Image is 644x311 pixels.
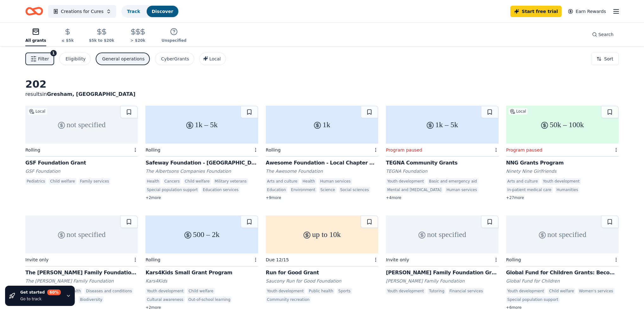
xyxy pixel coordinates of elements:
button: Unspecified [162,25,187,46]
div: Basic and emergency aid [428,178,478,184]
div: 1 [50,50,57,56]
div: Youth development [266,288,305,294]
div: + 9 more [266,195,378,200]
button: $5k to $20k [89,26,114,46]
a: 50k – 100kLocalProgram pausedNNG Grants ProgramNinety Nine GirlfriendsArts and cultureYouth devel... [506,106,619,200]
a: 1k – 5kRollingSafeway Foundation - [GEOGRAPHIC_DATA]The Albertsons Companies FoundationHealthCanc... [145,106,258,200]
div: Mental and [MEDICAL_DATA] [386,187,443,193]
div: Human services [445,187,478,193]
div: ≤ $5k [61,38,74,43]
div: Kars4Kids Small Grant Program [145,269,258,277]
div: Community recreation [266,296,311,303]
div: Tutoring [428,288,446,294]
div: Local [509,108,527,115]
div: Eligibility [66,55,86,63]
div: Arts and culture [506,178,539,184]
div: [PERSON_NAME] Family Foundation Grants [386,269,498,277]
a: Start free trial [510,6,562,17]
a: Earn Rewards [564,6,610,17]
div: Cultural awareness [145,296,184,303]
div: Special population support [506,296,560,303]
div: 500 – 2k [145,215,258,253]
div: Military veterans [214,178,248,184]
div: Youth development [386,178,425,184]
div: The Awesome Foundation [266,168,378,174]
div: Public health [308,288,335,294]
div: Reproductive health care [562,296,612,303]
div: All grants [25,38,46,43]
div: not specified [506,215,619,253]
div: TEGNA Community Grants [386,159,498,167]
button: ≤ $5k [61,26,74,46]
div: Health [145,178,160,184]
button: Search [587,28,619,41]
div: Youth development [386,288,425,294]
div: Women's services [578,288,615,294]
div: 1k [266,106,378,144]
div: NNG Grants Program [506,159,619,167]
div: Human services [319,178,352,184]
div: > $20k [130,38,146,43]
button: All grants [25,25,46,46]
button: TrackDiscover [121,5,179,18]
div: Kars4Kids [145,278,258,284]
button: Sort [591,53,619,65]
div: Sports [337,288,352,294]
div: Rolling [145,147,160,152]
a: Discover [152,9,173,14]
div: Cancers [163,178,181,184]
div: Family services [79,178,111,184]
span: Sort [604,55,613,63]
div: Health [301,178,316,184]
div: + 2 more [145,195,258,200]
div: 60 % [47,289,61,295]
button: Filter1 [25,53,54,65]
div: Program paused [506,147,543,152]
div: Financial services [448,288,484,294]
a: not specifiedLocalRollingGSF Foundation GrantGSF FoundationPediatricsChild welfareFamily services [25,106,138,187]
button: Eligibility [59,53,91,65]
div: Saucony Run for Good Foundation [266,278,378,284]
span: Search [598,31,614,38]
a: not specifiedInvite onlyThe [PERSON_NAME] Family Foundation GrantThe [PERSON_NAME] Family Foundat... [25,215,138,305]
div: results [25,90,138,98]
div: [PERSON_NAME] Family Foundation [386,278,498,284]
div: Invite only [25,257,48,262]
a: not specifiedInvite only[PERSON_NAME] Family Foundation Grants[PERSON_NAME] Family FoundationYout... [386,215,498,296]
div: Diseases and conditions [85,288,133,294]
div: not specified [25,215,138,253]
div: up to 10k [266,215,378,253]
button: Creations for Cures [48,5,116,18]
div: Child welfare [548,288,575,294]
div: Special population support [145,187,199,193]
div: Rolling [266,147,281,152]
div: Youth development [145,288,185,294]
div: Child welfare [187,288,214,294]
div: + 27 more [506,195,619,200]
div: GSF Foundation Grant [25,159,138,167]
div: 50k – 100k [506,106,619,144]
button: CyberGrants [155,53,194,65]
div: Out-of-school learning [187,296,232,303]
span: Creations for Cures [61,8,104,15]
a: Track [127,9,140,14]
div: Program paused [386,147,422,152]
a: 1k – 5kProgram pausedTEGNA Community GrantsTEGNA FoundationYouth developmentBasic and emergency a... [386,106,498,200]
a: up to 10kDue 12/15Run for Good GrantSaucony Run for Good FoundationYouth developmentPublic health... [266,215,378,305]
div: + 4 more [386,195,498,200]
div: Rolling [145,257,160,262]
div: 1k – 5k [386,106,498,144]
div: Awesome Foundation - Local Chapter Grants [266,159,378,167]
span: Gresham, [GEOGRAPHIC_DATA] [47,91,135,97]
div: Safeway Foundation - [GEOGRAPHIC_DATA] [145,159,258,167]
div: not specified [386,215,498,253]
div: $5k to $20k [89,38,114,43]
div: CyberGrants [161,55,189,63]
button: General operations [96,53,150,65]
a: 1kRollingAwesome Foundation - Local Chapter GrantsThe Awesome FoundationArts and cultureHealthHum... [266,106,378,200]
div: 1k – 5k [145,106,258,144]
div: TEGNA Foundation [386,168,498,174]
div: Ninety Nine Girlfriends [506,168,619,174]
div: Local [28,108,47,115]
span: Local [209,56,221,61]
